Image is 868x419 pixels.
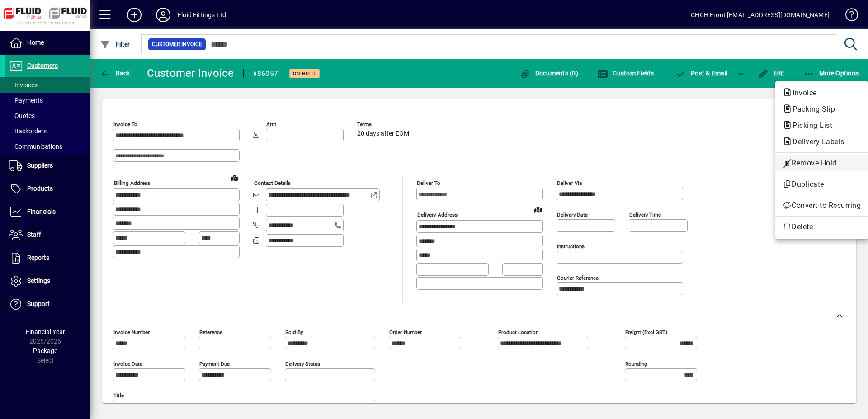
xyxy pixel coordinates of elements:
span: Convert to Recurring [783,200,861,211]
span: Delete [783,221,861,232]
span: Invoice [783,89,821,97]
span: Duplicate [783,179,861,190]
span: Remove Hold [783,158,861,169]
span: Picking List [783,121,837,130]
span: Delivery Labels [783,137,849,146]
span: Packing Slip [783,105,840,113]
